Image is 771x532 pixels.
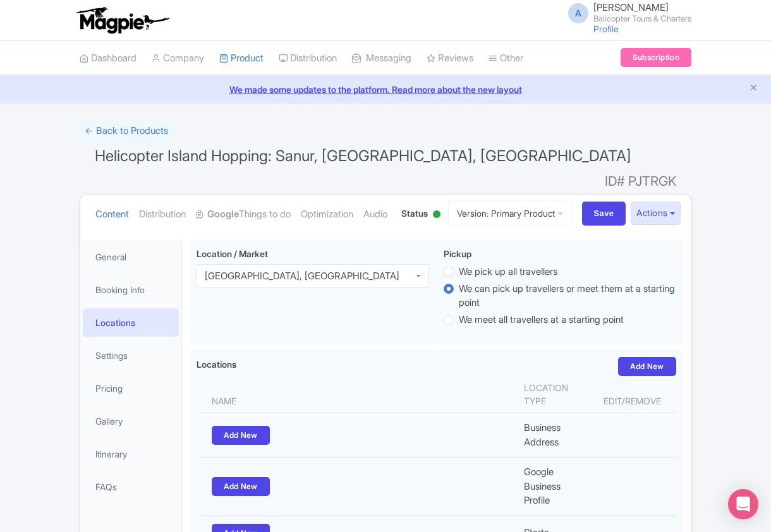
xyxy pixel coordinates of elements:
[430,205,443,225] div: Active
[582,202,626,226] input: Save
[489,41,523,76] a: Other
[516,457,596,516] td: Google Business Profile
[219,41,264,76] a: Product
[8,83,763,96] a: We made some updates to the platform. Read more about the new layout
[207,207,239,222] strong: Google
[301,195,353,234] a: Optimization
[631,202,681,225] button: Actions
[593,23,619,34] a: Profile
[516,376,596,413] th: Location type
[459,282,676,310] label: We can pick up travellers or meet them at a starting point
[212,426,270,445] a: Add New
[83,407,179,435] a: Gallery
[401,207,428,220] span: Status
[459,313,624,327] label: We meet all travellers at a starting point
[363,195,387,234] a: Audio
[593,1,669,13] span: [PERSON_NAME]
[80,119,173,143] a: ← Back to Products
[459,265,557,279] label: We pick up all travellers
[212,477,270,496] a: Add New
[593,15,691,23] small: Balicopter Tours & Charters
[561,3,691,23] a: A [PERSON_NAME] Balicopter Tours & Charters
[448,201,572,226] a: Version: Primary Product
[73,6,171,34] img: logo-ab69f6fb50320c5b225c76a69d11143b.png
[205,270,399,282] div: [GEOGRAPHIC_DATA], [GEOGRAPHIC_DATA]
[605,169,676,194] span: ID# PJTRGK
[139,195,186,234] a: Distribution
[83,440,179,468] a: Itinerary
[83,374,179,402] a: Pricing
[279,41,337,76] a: Distribution
[427,41,473,76] a: Reviews
[83,473,179,501] a: FAQs
[197,358,236,371] label: Locations
[83,275,179,304] a: Booking Info
[196,195,291,234] a: GoogleThings to do
[83,243,179,271] a: General
[749,82,758,96] button: Close announcement
[95,195,129,234] a: Content
[83,308,179,337] a: Locations
[197,376,516,413] th: Name
[621,48,691,67] a: Subscription
[83,341,179,370] a: Settings
[596,376,676,413] th: Edit/Remove
[728,489,758,519] div: Open Intercom Messenger
[95,147,631,165] span: Helicopter Island Hopping: Sanur, [GEOGRAPHIC_DATA], [GEOGRAPHIC_DATA]
[618,357,676,376] a: Add New
[516,413,596,457] td: Business Address
[80,41,137,76] a: Dashboard
[352,41,411,76] a: Messaging
[197,248,268,259] span: Location / Market
[152,41,204,76] a: Company
[568,3,588,23] span: A
[444,248,471,259] span: Pickup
